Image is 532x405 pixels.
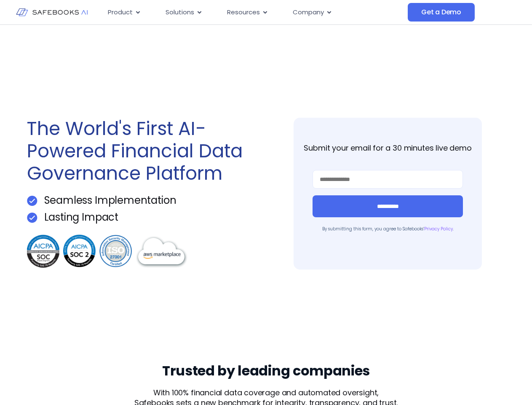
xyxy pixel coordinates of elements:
[27,233,189,270] img: Get a Demo 3
[421,8,461,16] span: Get a Demo
[44,195,176,205] p: Seamless Implementation
[27,213,37,223] img: Get a Demo 1
[44,212,118,222] p: Lasting Impact
[101,4,408,21] nav: Menu
[227,8,260,17] span: Resources
[293,8,324,17] span: Company
[166,8,194,17] span: Solutions
[108,8,133,17] span: Product
[408,3,475,22] a: Get a Demo
[162,362,370,379] h3: Trusted by leading companies
[313,226,463,232] p: By submitting this form, you agree to Safebooks’ .
[424,226,453,232] a: Privacy Policy
[27,118,262,184] h1: The World's First AI-Powered Financial Data Governance Platform
[304,143,471,153] strong: Submit your email for a 30 minutes live demo
[27,196,37,206] img: Get a Demo 1
[101,4,408,21] div: Menu Toggle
